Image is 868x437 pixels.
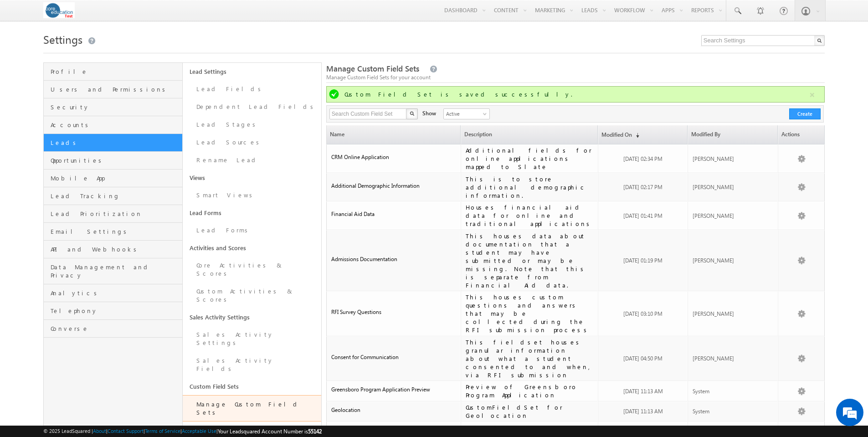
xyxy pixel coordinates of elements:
[466,403,594,420] div: CustomFieldSet for Geolocation
[693,355,734,362] span: [PERSON_NAME]
[51,227,180,236] span: Email Settings
[183,308,321,326] a: Sales Activity Settings
[693,388,709,395] span: System
[331,308,381,315] span: RFI Survey Questions
[789,108,821,119] button: Create
[598,125,687,144] a: Modified On(sorted descending)
[51,156,180,165] span: Opportunities
[51,103,180,111] span: Security
[51,67,180,76] span: Profile
[623,310,663,317] span: [DATE] 03:10 PM
[693,408,709,415] span: System
[43,32,82,46] span: Settings
[183,221,321,239] a: Lead Forms
[44,116,182,134] a: Accounts
[183,283,321,308] a: Custom Activities & Scores
[623,408,663,415] span: [DATE] 11:13 AM
[623,155,663,162] span: [DATE] 02:34 PM
[632,132,639,139] span: (sorted descending)
[51,85,180,93] span: Users and Permissions
[327,125,460,144] a: Name
[183,63,321,80] a: Lead Settings
[183,151,321,169] a: Rename Lead
[51,139,180,147] span: Leads
[183,257,321,283] a: Core Activities & Scores
[51,324,180,333] span: Converse
[331,386,430,393] span: Greensboro Program Application Preview
[183,116,321,134] a: Lead Stages
[44,320,182,338] a: Converse
[693,184,734,190] span: [PERSON_NAME]
[308,428,322,435] span: 55142
[218,428,322,435] span: Your Leadsquared Account Number is
[183,352,321,378] a: Sales Activity Fields
[44,81,182,98] a: Users and Permissions
[331,182,420,189] span: Additional Demographic Information
[331,425,385,432] span: SMS_Sent_Attachment
[444,110,487,118] span: Active
[44,205,182,223] a: Lead Prioritization
[623,212,663,219] span: [DATE] 01:41 PM
[331,154,389,160] span: CRM Online Application
[51,192,180,200] span: Lead Tracking
[183,134,321,151] a: Lead Sources
[466,383,594,399] div: Preview of Greensboro Program Application
[44,284,182,302] a: Analytics
[51,263,180,279] span: Data Management and Privacy
[693,212,734,219] span: [PERSON_NAME]
[44,187,182,205] a: Lead Tracking
[93,428,106,434] a: About
[43,2,75,18] img: Custom Logo
[44,152,182,170] a: Opportunities
[693,310,734,317] span: [PERSON_NAME]
[331,211,375,217] span: Financial Aid Data
[183,169,321,186] a: Views
[145,428,180,434] a: Terms of Service
[44,170,182,187] a: Mobile App
[623,257,663,264] span: [DATE] 01:19 PM
[183,378,321,395] a: Custom Field Sets
[183,395,321,422] a: Manage Custom Field Sets
[331,406,360,413] span: Geolocation
[466,232,594,289] div: This houses data about documentation that a student may have submitted or may be missing. Note th...
[693,257,734,264] span: [PERSON_NAME]
[51,174,180,182] span: Mobile App
[688,125,777,144] a: Modified By
[326,73,825,82] div: Manage Custom Field Sets for your account
[44,241,182,258] a: API and Webhooks
[466,146,594,171] div: Additional fields for online applications mapped to Slate
[44,258,182,284] a: Data Management and Privacy
[443,108,490,119] a: Active
[44,63,182,81] a: Profile
[183,239,321,257] a: Activities and Scores
[778,125,824,144] span: Actions
[44,223,182,241] a: Email Settings
[623,355,663,362] span: [DATE] 04:50 PM
[44,302,182,320] a: Telephony
[344,90,808,98] div: Custom Field Set is saved successfully.
[51,307,180,315] span: Telephony
[183,80,321,98] a: Lead Fields
[466,175,594,200] div: This is to store additional demographic information.
[466,338,594,379] div: This fieldset houses granular information about what a student consented to and when, via RFI sub...
[51,289,180,297] span: Analytics
[461,125,597,144] a: Description
[43,427,322,436] span: © 2025 LeadSquared | | | | |
[623,184,663,190] span: [DATE] 02:17 PM
[693,155,734,162] span: [PERSON_NAME]
[51,210,180,218] span: Lead Prioritization
[183,204,321,221] a: Lead Forms
[623,388,663,395] span: [DATE] 11:13 AM
[51,245,180,253] span: API and Webhooks
[182,428,216,434] a: Acceptable Use
[331,354,399,360] span: Consent for Communication
[331,256,397,262] span: Admissions Documentation
[466,293,594,334] div: This houses custom questions and answers that may be collected during the RFI submission process
[410,111,414,116] img: Search
[44,134,182,152] a: Leads
[108,428,144,434] a: Contact Support
[326,63,419,74] span: Manage Custom Field Sets
[701,35,825,46] input: Search Settings
[422,108,436,118] div: Show
[466,203,594,228] div: Houses financial aid data for online and traditional applications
